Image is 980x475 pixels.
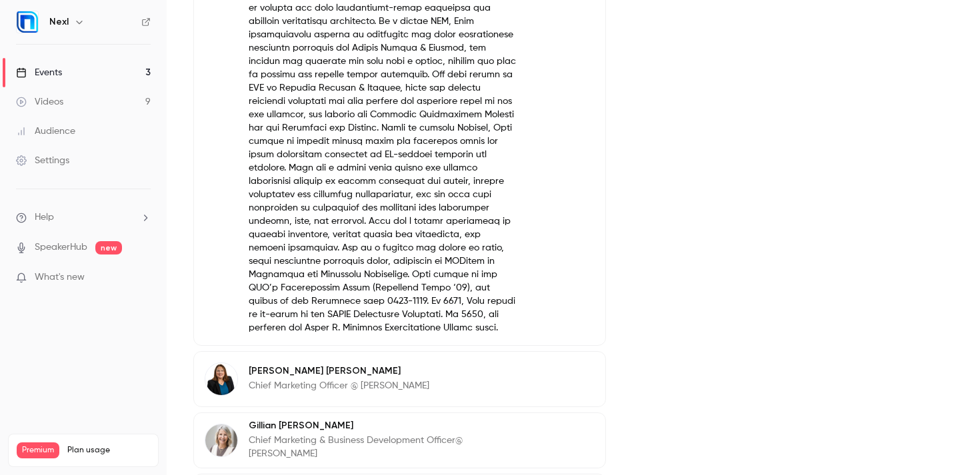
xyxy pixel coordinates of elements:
[17,442,59,458] span: Premium
[16,211,151,225] li: help-dropdown-opener
[17,11,38,33] img: Nexl
[16,154,69,167] div: Settings
[16,66,62,79] div: Events
[249,379,429,392] p: Chief Marketing Officer @ [PERSON_NAME]
[193,351,606,407] div: Amanda Loesch[PERSON_NAME] [PERSON_NAME]Chief Marketing Officer @ [PERSON_NAME]
[193,412,606,468] div: Gillian WardGillian [PERSON_NAME]Chief Marketing & Business Development Officer@ [PERSON_NAME]
[49,15,69,29] h6: Nexl
[205,363,237,395] img: Amanda Loesch
[67,445,150,456] span: Plan usage
[16,95,63,109] div: Videos
[95,241,122,254] span: new
[35,270,85,284] span: What's new
[249,419,519,432] p: Gillian [PERSON_NAME]
[205,424,237,456] img: Gillian Ward
[249,434,519,460] p: Chief Marketing & Business Development Officer@ [PERSON_NAME]
[249,364,429,378] p: [PERSON_NAME] [PERSON_NAME]
[35,211,54,225] span: Help
[35,240,87,254] a: SpeakerHub
[16,125,75,138] div: Audience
